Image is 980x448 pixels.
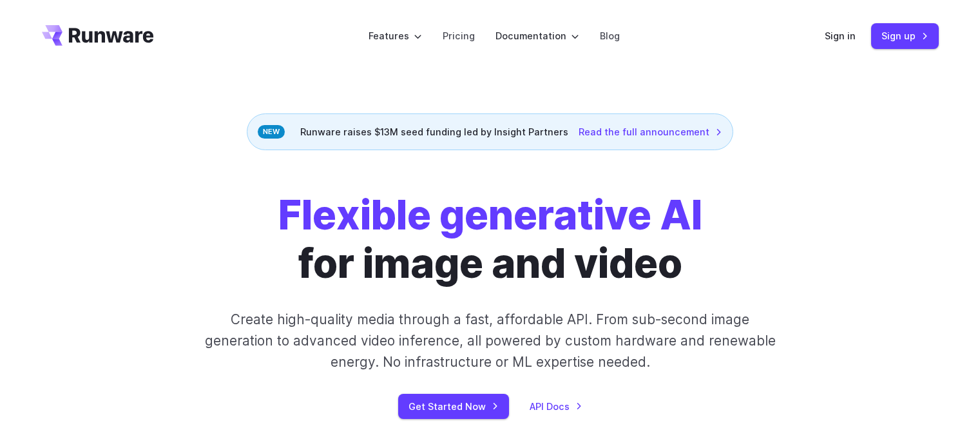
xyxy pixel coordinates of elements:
[530,399,582,414] a: API Docs
[398,394,509,419] a: Get Started Now
[369,28,422,43] label: Features
[278,191,702,288] h1: for image and video
[825,28,856,43] a: Sign in
[871,23,939,48] a: Sign up
[579,124,722,139] a: Read the full announcement
[443,28,475,43] a: Pricing
[600,28,620,43] a: Blog
[495,28,579,43] label: Documentation
[203,309,777,373] p: Create high-quality media through a fast, affordable API. From sub-second image generation to adv...
[42,25,154,46] a: Go to /
[278,191,702,239] strong: Flexible generative AI
[247,113,733,150] div: Runware raises $13M seed funding led by Insight Partners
